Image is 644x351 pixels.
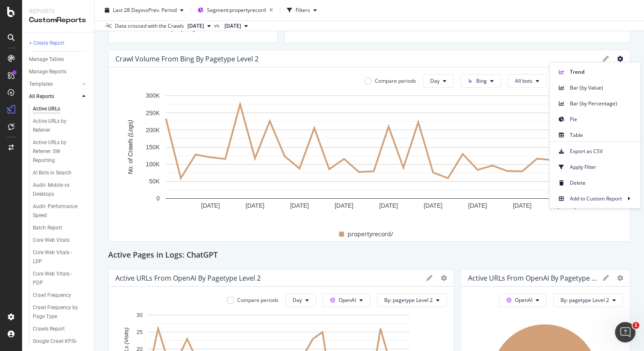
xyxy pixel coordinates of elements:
[33,248,80,266] div: Core Web Vitals - LDP
[22,22,94,29] div: Domain: [DOMAIN_NAME]
[146,92,160,99] text: 300K
[115,22,184,30] div: Data crossed with the Crawls
[33,168,88,177] a: AI Bots in Search
[553,293,623,307] button: By: pagetype Level 2
[33,291,88,300] a: Crawl Frequency
[377,293,447,307] button: By: pagetype Level 2
[430,77,440,84] span: Day
[33,303,82,321] div: Crawl Frequency by Page Type
[33,202,81,220] div: Audit- Performance Speed
[33,181,88,199] a: Audit- Mobile vs Desktops
[348,229,393,239] span: propertyrecord/
[146,161,160,168] text: 100K
[108,249,630,262] div: Active Pages in Logs: ChatGPT
[557,202,576,209] text: [DATE]
[113,6,143,14] span: Last 28 Days
[237,296,279,304] div: Compare periods
[33,223,62,232] div: Batch Report
[184,21,214,31] button: [DATE]
[33,117,80,135] div: Active URLs by Referrer
[33,236,69,245] div: Core Web Vitals
[499,293,546,307] button: OpenAI
[194,3,276,17] button: Segment:propertyrecord
[339,296,356,304] span: OpenAI
[29,55,88,64] a: Manage Tables
[460,74,501,88] button: Bing
[108,50,630,242] div: Crawl Volume from Bing by pagetype Level 2Compare periodsDayBingAll botsBy: pagetype Level 2A cha...
[515,296,532,304] span: OpenAI
[33,291,71,300] div: Crawl Frequency
[29,55,64,64] div: Manage Tables
[468,274,598,282] div: Active URLs From OpenAI by pagetype Level 2
[29,67,66,76] div: Manage Reports
[570,179,634,187] span: Delete
[221,21,251,31] button: [DATE]
[137,329,143,335] text: 25
[476,77,487,84] span: Bing
[570,195,622,203] span: Add to Custom Report
[468,202,487,209] text: [DATE]
[570,131,634,139] span: Table
[33,223,88,232] a: Batch Report
[570,100,634,107] span: Bar (by Percentage)
[95,50,141,56] div: Keywords by Traffic
[24,14,42,20] div: v 4.0.25
[214,22,221,29] span: vs
[323,293,370,307] button: OpenAI
[33,236,88,245] a: Core Web Vitals
[284,3,320,17] button: Filters
[29,67,88,76] a: Manage Reports
[561,296,609,304] span: By: pagetype Level 2
[156,195,160,202] text: 0
[570,148,634,155] span: Export as CSV
[379,202,398,209] text: [DATE]
[246,202,264,209] text: [DATE]
[33,325,88,334] a: Crawls Report
[143,6,177,14] span: vs Prev. Period
[570,84,634,92] span: Bar (by Value)
[33,202,88,220] a: Audit- Performance Speed
[187,22,204,30] span: 2025 Aug. 19th
[149,178,160,185] text: 50K
[33,270,88,287] a: Core Web Vitals - PDP
[115,274,261,282] div: Active URLs From OpenAI by pagetype Level 2
[375,77,416,84] div: Compare periods
[384,296,433,304] span: By: pagetype Level 2
[424,202,443,209] text: [DATE]
[14,22,20,29] img: website_grey.svg
[29,39,88,48] a: + Create Report
[33,270,80,287] div: Core Web Vitals - PDP
[33,248,88,266] a: Core Web Vitals - LDP
[29,80,53,89] div: Templates
[146,144,160,151] text: 150K
[570,68,634,76] span: Trend
[570,163,634,171] span: Apply Filter
[296,6,310,14] div: Filters
[29,80,80,89] a: Templates
[33,168,72,177] div: AI Bots in Search
[615,322,635,342] iframe: Intercom live chat
[29,39,64,48] div: + Create Report
[201,202,220,209] text: [DATE]
[115,91,617,220] svg: A chart.
[632,322,639,329] span: 1
[224,22,241,30] span: 2025 Jul. 22nd
[29,92,80,101] a: All Reports
[515,77,532,84] span: All bots
[29,7,87,15] div: Reports
[207,6,266,14] span: Segment: propertyrecord
[146,127,160,133] text: 200K
[34,50,76,56] div: Domain Overview
[33,138,83,165] div: Active URLs by Referrer: SW Reporting
[127,120,134,174] text: No. of Crawls (Logs)
[33,117,88,135] a: Active URLs by Referrer
[115,55,259,63] div: Crawl Volume from Bing by pagetype Level 2
[423,74,454,88] button: Day
[86,49,93,56] img: tab_keywords_by_traffic_grey.svg
[137,312,143,318] text: 30
[293,296,302,304] span: Day
[508,74,546,88] button: All bots
[33,325,65,334] div: Crawls Report
[33,104,60,113] div: Active URLs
